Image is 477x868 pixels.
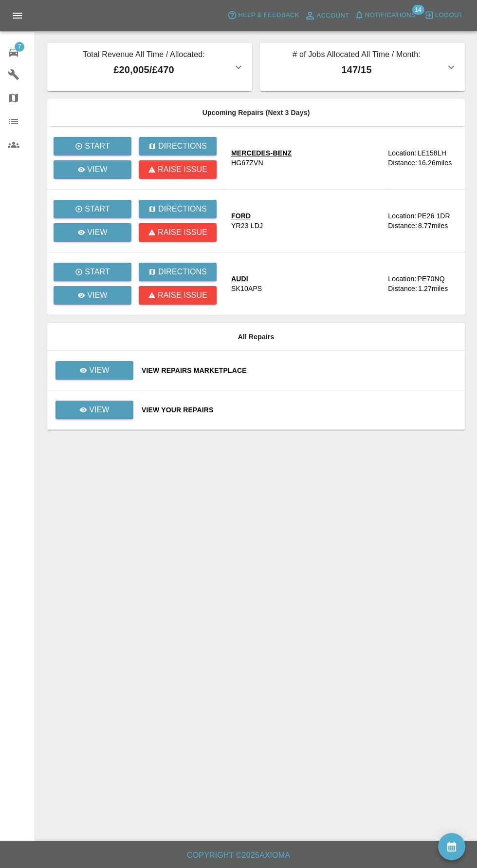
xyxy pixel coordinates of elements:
div: Distance: [388,284,417,293]
div: Location: [388,274,416,284]
button: Directions [139,263,217,281]
p: Raise issue [158,227,207,238]
div: HG67ZVN [231,158,263,168]
p: View [87,289,108,301]
button: Raise issue [139,160,217,179]
span: Logout [435,10,463,21]
span: Notifications [365,10,416,21]
p: # of Jobs Allocated All Time / Month: [268,49,445,62]
a: Account [302,8,352,23]
p: Directions [158,203,207,215]
div: PE26 1DR [417,211,450,221]
th: Upcoming Repairs (Next 3 Days) [47,99,465,127]
p: Total Revenue All Time / Allocated: [55,49,233,62]
a: Location:PE26 1DRDistance:8.77miles [388,211,457,231]
span: 7 [15,42,24,52]
a: View Repairs Marketplace [142,366,457,375]
span: 14 [412,5,424,15]
div: Distance: [388,221,417,231]
a: Location:PE70NQDistance:1.27miles [388,274,457,293]
button: Directions [139,200,217,218]
span: Account [317,10,349,21]
div: LE158LH [417,148,446,158]
button: Open drawer [6,4,29,27]
div: PE70NQ [417,274,444,284]
div: AUDI [231,274,262,284]
div: 8.77 miles [418,221,457,231]
p: Start [85,203,110,215]
a: View Your Repairs [142,405,457,415]
div: FORD [231,211,263,221]
button: Raise issue [139,286,217,305]
p: 147 / 15 [268,62,445,77]
button: Help & Feedback [225,8,301,23]
div: 16.26 miles [418,158,457,168]
a: Location:LE158LHDistance:16.26miles [388,148,457,168]
p: Directions [158,266,207,278]
div: MERCEDES-BENZ [231,148,292,158]
p: Raise issue [158,164,207,175]
a: View [54,223,131,242]
th: All Repairs [47,323,465,351]
a: View [55,401,133,419]
p: Raise issue [158,289,207,301]
button: Directions [139,137,217,155]
a: View [55,405,134,413]
a: MERCEDES-BENZHG67ZVN [231,148,380,168]
a: View [55,361,133,380]
button: # of Jobs Allocated All Time / Month:147/15 [260,43,465,91]
button: availability [438,833,465,860]
a: View [55,366,134,374]
button: Raise issue [139,223,217,242]
p: Start [85,140,110,152]
span: Help & Feedback [238,10,299,21]
button: Total Revenue All Time / Allocated:£20,005/£470 [47,43,252,91]
a: View [54,160,131,179]
p: View [87,227,108,238]
a: View [54,286,131,305]
h6: Copyright © 2025 Axioma [8,849,469,862]
div: Distance: [388,158,417,168]
p: View [87,164,108,175]
div: Location: [388,211,416,221]
p: Start [85,266,110,278]
div: SK10APS [231,284,262,293]
div: YR23 LDJ [231,221,263,231]
a: AUDISK10APS [231,274,380,293]
button: Start [54,137,131,155]
button: Start [54,263,131,281]
p: View [89,365,110,376]
p: View [89,404,110,416]
button: Logout [422,8,465,23]
p: Directions [158,140,207,152]
p: £20,005 / £470 [55,62,233,77]
a: FORDYR23 LDJ [231,211,380,231]
div: Location: [388,148,416,158]
div: 1.27 miles [418,284,457,293]
button: Notifications [352,8,418,23]
button: Start [54,200,131,218]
